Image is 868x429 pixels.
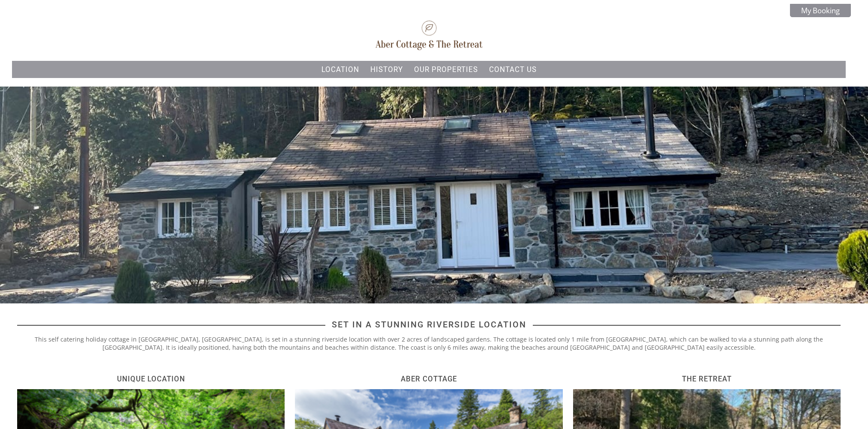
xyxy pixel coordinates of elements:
[17,335,841,351] p: This self catering holiday cottage in [GEOGRAPHIC_DATA], [GEOGRAPHIC_DATA], is set in a stunning ...
[489,65,537,74] a: Contact Us
[370,65,403,74] a: History
[295,375,562,383] h2: Aber Cottage
[790,4,851,17] a: My Booking
[414,65,478,74] a: Our properties
[573,375,841,383] h2: The Retreat
[17,375,285,383] h2: Unique Location
[321,65,359,74] a: Location
[325,320,533,330] span: Set in a stunning riverside location
[375,21,483,50] img: Aber Cottage and Retreat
